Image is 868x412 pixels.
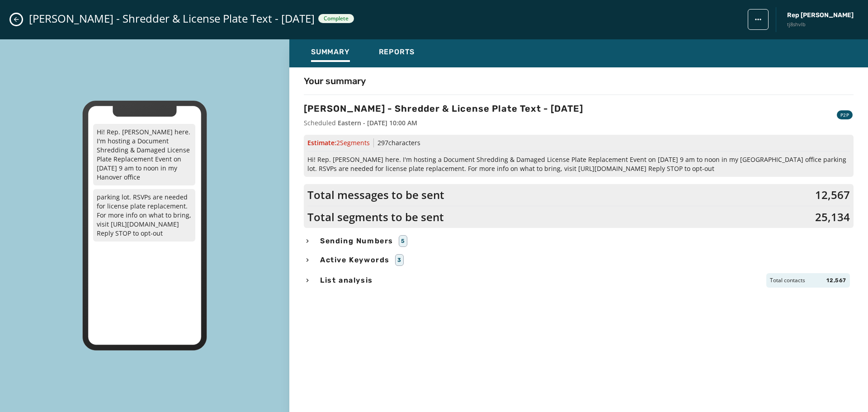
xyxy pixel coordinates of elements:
span: Complete [324,15,349,22]
div: P2P [837,110,853,119]
span: Summary [311,47,350,57]
h3: [PERSON_NAME] - Shredder & License Plate Text - [DATE] [304,102,583,115]
span: 297 characters [377,138,420,147]
span: Scheduled [304,118,336,128]
button: Summary [304,43,357,64]
span: 25,134 [815,210,850,224]
span: Total segments to be sent [307,210,444,224]
span: Active Keywords [318,255,392,265]
p: parking lot. RSVPs are needed for license plate replacement. For more info on what to bring, visi... [93,189,195,242]
div: 5 [399,235,407,247]
p: Hi! Rep. [PERSON_NAME] here. I'm hosting a Document Shredding & Damaged License Plate Replacement... [93,124,195,185]
span: Estimate: [307,138,370,147]
button: broadcast action menu [748,9,769,30]
span: [PERSON_NAME] - Shredder & License Plate Text - [DATE] [29,11,315,26]
span: Rep [PERSON_NAME] [787,11,854,20]
button: Sending Numbers5 [304,235,854,247]
span: Total messages to be sent [307,188,444,202]
button: Active Keywords3 [304,254,854,266]
span: Reports [379,47,415,57]
div: 3 [395,254,404,266]
span: 12,567 [826,277,846,284]
span: 2 Segment s [336,138,370,147]
h4: Your summary [304,75,366,87]
span: Hi! Rep. [PERSON_NAME] here. I'm hosting a Document Shredding & Damaged License Plate Replacement... [307,155,850,173]
span: Sending Numbers [318,236,395,246]
span: tj8shvlb [787,21,854,28]
button: Reports [372,43,422,64]
span: Total contacts [770,277,805,284]
button: List analysisTotal contacts12,567 [304,273,854,288]
span: List analysis [318,275,375,286]
span: 12,567 [815,188,850,202]
div: Eastern - [DATE] 10:00 AM [338,118,417,128]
